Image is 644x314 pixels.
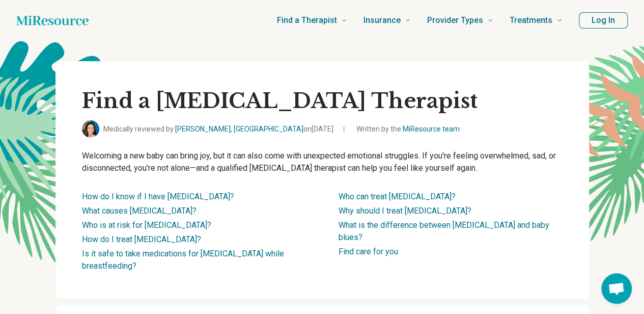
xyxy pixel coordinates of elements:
[579,12,628,29] button: Log In
[303,125,333,133] span: on [DATE]
[103,124,333,135] span: Medically reviewed by
[277,13,337,28] span: Find a Therapist
[339,206,471,216] a: Why should I treat [MEDICAL_DATA]?
[82,88,563,114] h1: Find a [MEDICAL_DATA] Therapist
[601,273,632,304] a: Open chat
[82,249,284,271] a: Is it safe to take medications for [MEDICAL_DATA] while breastfeeding?
[339,247,398,256] a: Find care for you
[356,124,460,135] span: Written by the
[403,125,460,133] a: MiResource team
[82,220,211,230] a: Who is at risk for [MEDICAL_DATA]?
[82,206,197,216] a: What causes [MEDICAL_DATA]?
[363,13,401,28] span: Insurance
[16,10,89,31] a: Home page
[82,150,563,174] p: Welcoming a new baby can bring joy, but it can also come with unexpected emotional struggles. If ...
[427,13,483,28] span: Provider Types
[82,192,234,201] a: How do I know if I have [MEDICAL_DATA]?
[510,13,552,28] span: Treatments
[339,192,456,201] a: Who can treat [MEDICAL_DATA]?
[82,234,201,244] a: How do I treat [MEDICAL_DATA]?
[339,220,549,242] a: What is the difference between [MEDICAL_DATA] and baby blues?
[175,125,303,133] a: [PERSON_NAME], [GEOGRAPHIC_DATA]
